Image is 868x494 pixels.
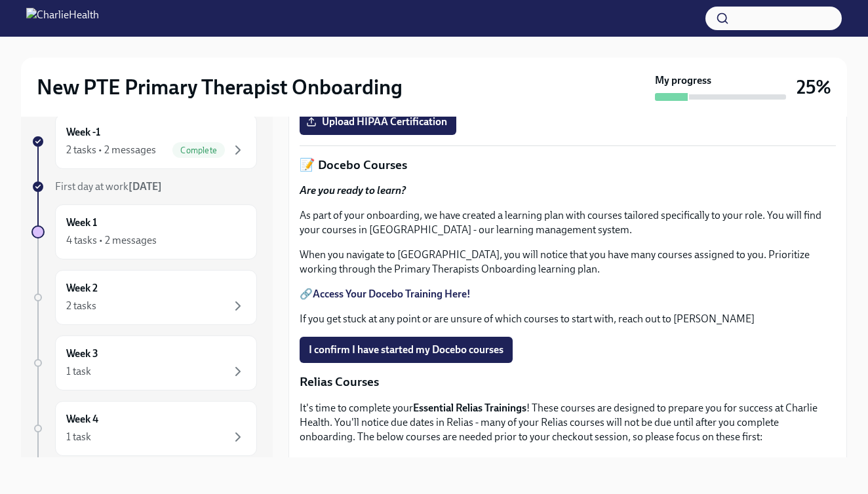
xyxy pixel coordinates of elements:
[300,337,513,363] button: I confirm I have started my Docebo courses
[66,299,96,313] div: 2 tasks
[313,288,471,300] a: Access Your Docebo Training Here!
[300,208,836,237] p: As part of your onboarding, we have created a learning plan with courses tailored specifically to...
[66,281,98,295] h6: Week 2
[66,430,91,444] div: 1 task
[300,157,836,174] p: 📝 Docebo Courses
[300,401,836,444] p: It's time to complete your ! These courses are designed to prepare you for success at Charlie Hea...
[66,216,97,230] h6: Week 1
[300,109,456,135] label: Upload HIPAA Certification
[66,364,91,379] div: 1 task
[326,455,836,469] li: : Learn how to navigate challenging situations with clients.
[300,287,836,301] p: 🔗
[300,184,406,197] strong: Are you ready to learn?
[413,402,526,414] strong: Essential Relias Trainings
[66,347,98,361] h6: Week 3
[31,204,257,259] a: Week 14 tasks • 2 messages
[66,125,100,140] h6: Week -1
[309,115,447,128] span: Upload HIPAA Certification
[300,373,836,390] p: Relias Courses
[655,73,711,88] strong: My progress
[172,145,225,155] span: Complete
[26,8,99,29] img: CharlieHealth
[31,401,257,456] a: Week 41 task
[31,270,257,325] a: Week 22 tasks
[37,74,403,100] h2: New PTE Primary Therapist Onboarding
[300,312,836,326] p: If you get stuck at any point or are unsure of which courses to start with, reach out to [PERSON_...
[66,412,98,427] h6: Week 4
[797,75,831,99] h3: 25%
[300,248,836,276] p: When you navigate to [GEOGRAPHIC_DATA], you will notice that you have many courses assigned to yo...
[309,343,503,356] span: I confirm I have started my Docebo courses
[31,114,257,169] a: Week -12 tasks • 2 messagesComplete
[31,335,257,390] a: Week 31 task
[55,180,162,193] span: First day at work
[326,455,441,468] strong: De-Escalation Techniques
[128,180,162,193] strong: [DATE]
[31,180,257,194] a: First day at work[DATE]
[66,143,156,157] div: 2 tasks • 2 messages
[66,233,157,248] div: 4 tasks • 2 messages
